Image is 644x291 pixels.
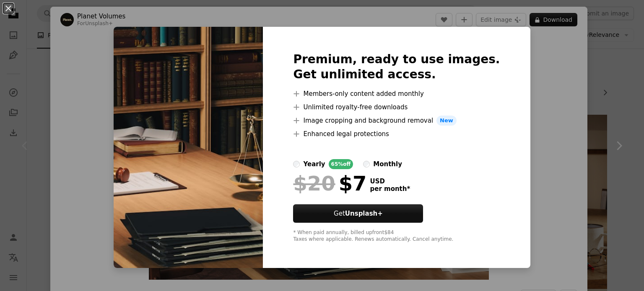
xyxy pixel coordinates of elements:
div: * When paid annually, billed upfront $84 Taxes where applicable. Renews automatically. Cancel any... [293,229,500,243]
strong: Unsplash+ [345,210,383,217]
button: GetUnsplash+ [293,204,423,223]
li: Enhanced legal protections [293,129,500,139]
div: monthly [373,159,402,169]
li: Members-only content added monthly [293,89,500,99]
div: $7 [293,173,366,194]
span: per month * [370,185,410,193]
div: 65% off [329,159,353,169]
h2: Premium, ready to use images. Get unlimited access. [293,52,500,82]
input: monthly [363,161,370,167]
span: New [436,116,457,126]
div: yearly [303,159,325,169]
input: yearly65%off [293,161,300,167]
li: Unlimited royalty-free downloads [293,102,500,112]
span: USD [370,178,410,185]
li: Image cropping and background removal [293,116,500,126]
img: premium_photo-1698084059560-9a53de7b816b [114,27,263,268]
span: $20 [293,173,335,194]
